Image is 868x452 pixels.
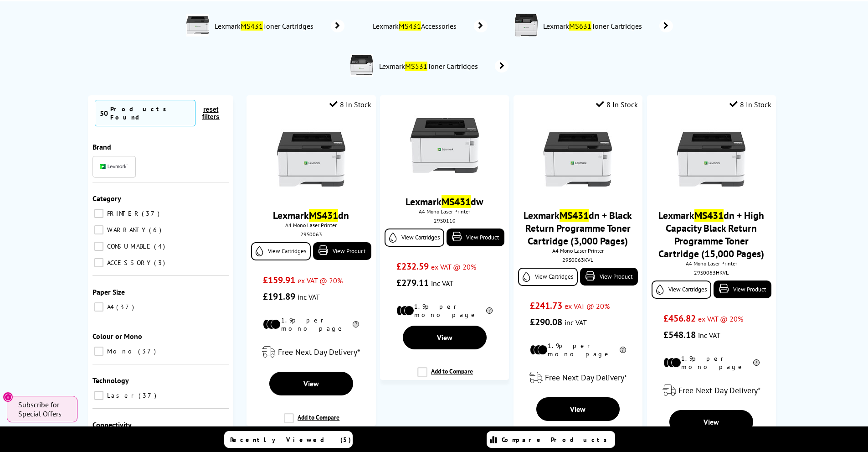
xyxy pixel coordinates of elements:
[714,281,771,298] a: View Product
[396,260,429,272] span: £232.59
[94,258,103,267] input: ACCESSORY 3
[92,142,111,151] span: Brand
[530,316,562,328] span: £290.08
[654,269,769,276] div: 29S0063HKVL
[502,436,612,444] span: Compare Products
[105,303,115,311] span: A4
[694,209,724,222] mark: MS431
[524,209,632,247] a: LexmarkMS431dn + Black Return Programme Toner Cartridge (3,000 Pages)
[663,329,696,341] span: £548.18
[669,410,753,434] a: View
[263,291,295,302] span: £191.89
[92,287,125,296] span: Paper Size
[560,209,589,222] mark: MS431
[154,242,167,250] span: 4
[399,21,421,31] mark: MS431
[251,242,311,260] a: View Cartridges
[350,54,373,77] img: 38S0313-deptimage.jpg
[309,209,338,222] mark: MS431
[110,105,190,121] div: Products Found
[278,347,360,357] span: Free Next Day Delivery*
[411,111,479,180] img: Lexmark-MS431-Front-Small.jpg
[139,391,159,400] span: 37
[277,125,345,193] img: Lexmark-MS431-Front-Small.jpg
[385,208,504,215] span: A4 Mono Laser Printer
[545,372,627,383] span: Free Next Day Delivery*
[3,392,13,402] button: Close
[378,54,508,78] a: LexmarkMS531Toner Cartridges
[251,222,371,229] span: A4 Mono Laser Printer
[253,231,369,238] div: 29S0063
[530,300,562,312] span: £241.73
[263,274,295,286] span: £159.91
[652,260,771,267] span: A4 Mono Laser Printer
[94,225,103,234] input: WARRANTY 6
[565,301,610,311] span: ex VAT @ 20%
[105,259,153,267] span: ACCESSORY
[92,376,129,385] span: Technology
[269,372,353,395] a: View
[94,347,103,356] input: Mono 37
[431,262,476,271] span: ex VAT @ 20%
[387,217,502,224] div: 29S0110
[105,391,138,400] span: Laser
[596,100,638,109] div: 8 In Stock
[652,281,711,299] a: View Cartridges
[303,379,319,388] span: View
[663,312,696,324] span: £456.82
[313,242,371,260] a: View Product
[298,276,343,285] span: ex VAT @ 20%
[372,21,461,31] span: Lexmark Accessories
[652,378,771,403] div: modal_delivery
[437,333,452,342] span: View
[142,209,162,218] span: 37
[569,21,591,31] mark: MS631
[663,354,760,371] li: 1.9p per mono page
[698,314,743,323] span: ex VAT @ 20%
[378,62,481,71] span: Lexmark Toner Cartridges
[241,21,263,31] mark: MS431
[94,391,103,400] input: Laser 37
[447,229,504,246] a: View Product
[698,331,720,340] span: inc VAT
[18,400,68,418] span: Subscribe for Special Offers
[105,209,141,218] span: PRINTER
[92,420,132,429] span: Connectivity
[224,431,353,448] a: Recently Viewed (5)
[405,62,427,71] mark: MS531
[530,342,626,358] li: 1.9p per mono page
[544,125,612,193] img: Lexmark-MS431-Front-Small.jpg
[396,277,429,289] span: £279.11
[396,302,493,319] li: 1.9p per mono page
[251,339,371,365] div: modal_delivery
[263,316,359,333] li: 1.9p per mono page
[214,21,317,31] span: Lexmark Toner Cartridges
[570,405,586,414] span: View
[431,279,453,288] span: inc VAT
[518,365,638,390] div: modal_delivery
[92,194,121,203] span: Category
[138,347,158,355] span: 37
[329,100,371,109] div: 8 In Stock
[403,326,487,349] a: View
[678,385,760,395] span: Free Next Day Delivery*
[92,332,142,341] span: Colour or Mono
[536,397,620,421] a: View
[565,318,587,327] span: inc VAT
[372,20,488,32] a: LexmarkMS431Accessories
[298,292,320,301] span: inc VAT
[704,417,719,426] span: View
[186,14,209,36] img: Lexmark-MS431-DeptImage.jpg
[100,109,108,118] span: 50
[230,436,351,444] span: Recently Viewed (5)
[542,14,673,38] a: LexmarkMS631Toner Cartridges
[149,226,164,234] span: 6
[284,413,339,431] label: Add to Compare
[520,256,636,263] div: 29S0063KVL
[214,14,344,38] a: LexmarkMS431Toner Cartridges
[542,21,646,31] span: Lexmark Toner Cartridges
[94,302,103,312] input: A4 37
[729,100,771,109] div: 8 In Stock
[385,229,444,247] a: View Cartridges
[195,105,226,121] button: reset filters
